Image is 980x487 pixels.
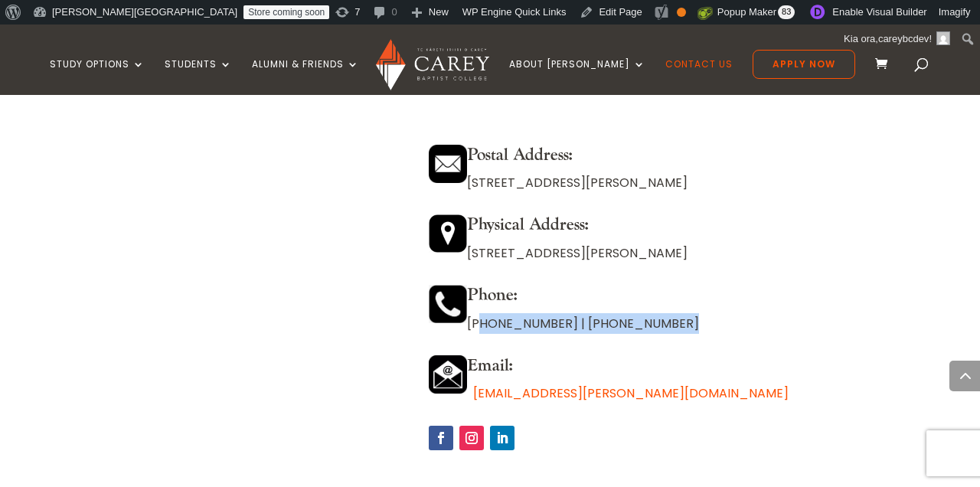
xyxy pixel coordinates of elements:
a: About [PERSON_NAME] [509,59,645,95]
p: [STREET_ADDRESS][PERSON_NAME] [429,172,882,193]
a: Alumni & Friends [252,59,359,95]
h4: Postal Address: [429,145,882,172]
a: Kia ora, ! [838,27,956,51]
a: Follow on LinkedIn [490,426,514,450]
div: OK [677,8,686,17]
a: Store coming soon [243,5,329,19]
img: Postal-Address.png [429,145,467,183]
span: 83 [778,5,795,19]
h4: Physical Address: [429,214,882,242]
a: [EMAIL_ADDRESS][PERSON_NAME][DOMAIN_NAME] [473,384,789,402]
a: Students [165,59,232,95]
h4: Email: [429,355,882,383]
img: Email.png [429,355,467,394]
span: careybcdev [878,33,929,44]
a: Follow on Instagram [459,426,484,450]
img: Physical-Address-300x300.png [429,214,467,253]
a: Study Options [50,59,145,95]
img: Carey Baptist College [376,39,488,90]
a: Follow on Facebook [429,426,453,450]
a: Contact Us [665,59,733,95]
a: Apply Now [753,50,855,79]
h4: Phone: [429,285,882,312]
img: Phone.jpg [429,285,467,323]
p: [STREET_ADDRESS][PERSON_NAME] [429,243,882,263]
p: [PHONE_NUMBER] | [PHONE_NUMBER] [429,313,882,334]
